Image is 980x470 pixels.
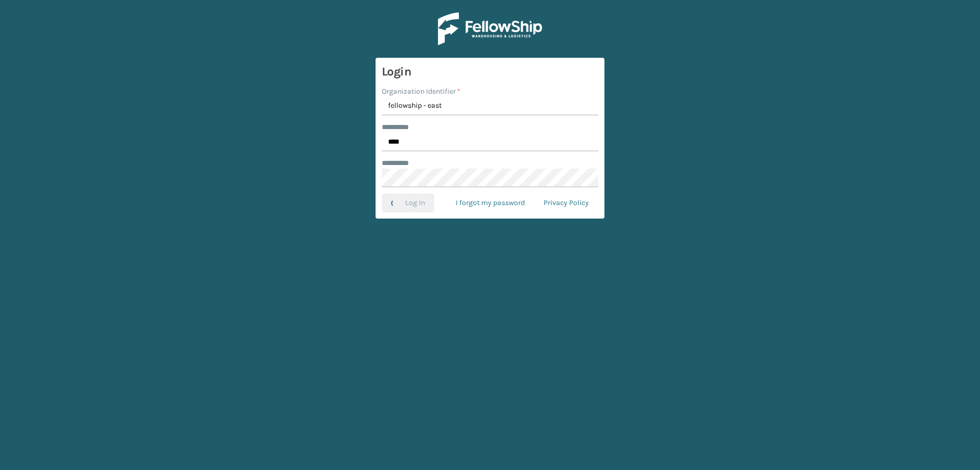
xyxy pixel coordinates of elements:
[534,194,598,212] a: Privacy Policy
[446,194,534,212] a: I forgot my password
[438,12,542,45] img: Logo
[382,86,460,97] label: Organization Identifier
[382,194,434,212] button: Log In
[382,64,598,80] h3: Login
